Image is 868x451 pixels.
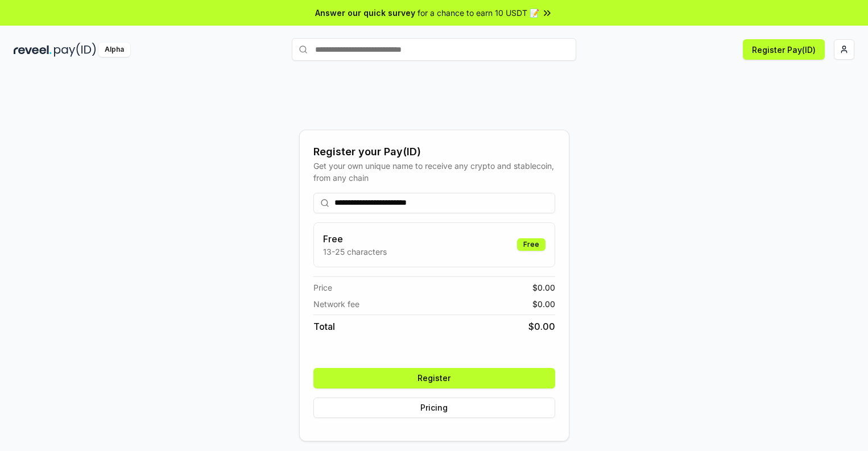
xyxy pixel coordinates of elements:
[313,320,335,333] span: Total
[313,160,555,184] div: Get your own unique name to receive any crypto and stablecoin, from any chain
[743,39,825,60] button: Register Pay(ID)
[315,7,415,19] span: Answer our quick survey
[532,298,555,310] span: $ 0.00
[313,368,555,388] button: Register
[14,43,52,57] img: reveel_dark
[313,298,359,310] span: Network fee
[313,144,555,160] div: Register your Pay(ID)
[98,43,130,57] div: Alpha
[532,282,555,293] span: $ 0.00
[313,398,555,418] button: Pricing
[323,246,387,258] p: 13-25 characters
[313,282,332,293] span: Price
[54,43,96,57] img: pay_id
[418,7,539,19] span: for a chance to earn 10 USDT 📝
[323,232,387,246] h3: Free
[528,320,555,333] span: $ 0.00
[517,238,545,251] div: Free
